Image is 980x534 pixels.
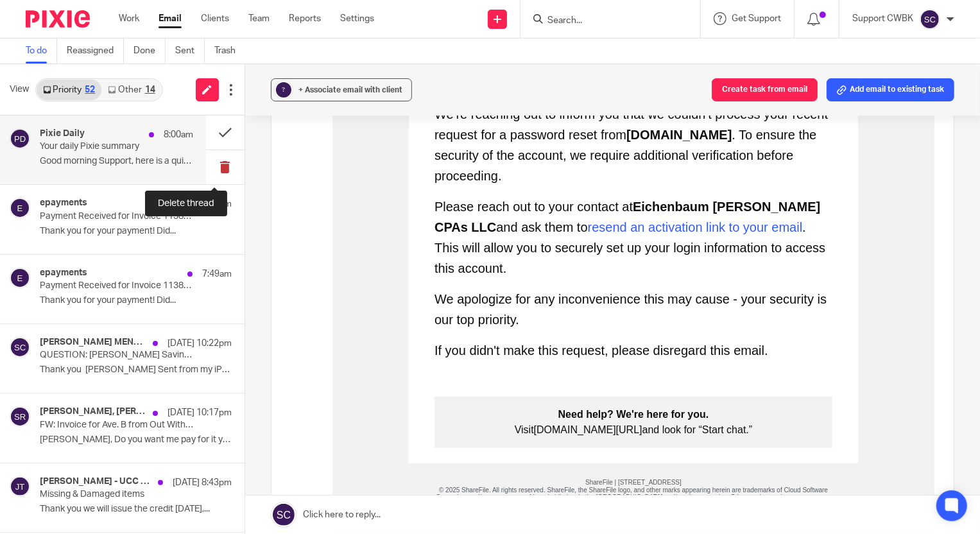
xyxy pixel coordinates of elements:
h4: epayments [40,268,87,279]
td: Please reach out to your contact at and ask them to . This will allow you to securely set up your... [102,187,500,280]
img: svg%3E [10,268,30,288]
span: ShareFile | [STREET_ADDRESS] [253,470,349,477]
p: [PERSON_NAME], Do you want me pay for it you will... [40,435,232,445]
p: Support CWBK [852,12,913,25]
img: svg%3E [10,406,30,427]
div: ? [276,82,291,98]
img: Pixie [26,10,90,28]
img: svg%3E [10,198,30,218]
h4: Pixie Daily [40,128,85,139]
a: Clients [201,12,229,25]
div: 14 [145,85,155,94]
p: 8:00am [164,128,193,141]
a: Priority52 [37,80,101,100]
p: [DATE] 10:22pm [168,337,232,350]
img: svg%3E [920,9,940,30]
a: Reassigned [67,39,124,64]
td: We're reaching out to inform you that we couldn't process your recent request for a password rese... [102,95,500,187]
a: Privacy Policy [305,507,345,514]
a: To do [26,39,57,64]
p: Payment Received for Invoice 113810277 (CRI) [40,211,193,222]
a: [DOMAIN_NAME][URL] [202,415,310,426]
h4: [PERSON_NAME] MENGULOGLU, Me, Mail Delivery Subsystem [40,337,146,348]
p: Thank you for your payment! Did... [40,226,232,237]
a: Reports [289,12,321,25]
td: | [76,454,526,514]
a: Trash [214,39,245,64]
td: If you didn't make this request, please disregard this email. [102,331,500,362]
p: 7:49am [202,268,232,280]
h4: [PERSON_NAME], [PERSON_NAME] [40,406,146,417]
a: Done [133,39,166,64]
a: Terms of Service [256,507,304,514]
p: Missing & Damaged items [40,489,193,500]
p: Your daily Pixie summary [40,141,162,152]
a: Team [248,12,270,25]
img: shareFileLogo2023.png [102,44,214,64]
h4: [PERSON_NAME] - UCC Distributing, [PERSON_NAME], Me [40,476,151,487]
p: Thank you for your payment! Did... [40,295,232,306]
p: Thank you we will issue the credit [DATE],... [40,504,232,515]
p: Payment Received for Invoice 113849044 (CRI) [40,280,193,291]
p: Good morning Support, here is a quick overview... [40,156,193,167]
input: Search [546,15,662,27]
a: Work [119,12,139,25]
p: [DATE] 10:17pm [168,406,232,419]
button: Create task from email [712,78,818,101]
button: ? + Associate email with client [271,78,412,101]
span: View [10,83,29,96]
img: svg%3E [10,476,30,497]
img: svg%3E [10,128,30,149]
a: Settings [340,12,374,25]
a: Other14 [101,80,161,100]
span: Need help? We're here for you. [226,400,377,411]
span: Visit and look for “Start chat.” [182,415,420,426]
h4: epayments [40,198,87,209]
p: QUESTION: [PERSON_NAME] Savings Account Question [40,350,193,361]
button: Add email to existing task [827,78,954,101]
a: Sent [175,39,205,64]
p: [DATE] 8:43pm [173,476,232,489]
span: Get Support [732,14,781,23]
p: FW: Invoice for Ave. B from Out With The Old Junk Removal [40,420,193,431]
td: We apologize for any inconvenience this may cause - your security is our top priority. [102,280,500,331]
img: svg%3E [10,337,30,357]
a: Email [159,12,182,25]
p: Thank you [PERSON_NAME] Sent from my iPhone ... [40,365,232,375]
div: 52 [85,85,95,94]
span: + Associate email with client [298,86,402,94]
p: 7:51am [202,198,232,211]
b: [DOMAIN_NAME] [294,119,399,133]
span: © [107,478,111,485]
a: resend an activation link to your email [255,211,470,225]
span: 2025 ShareFile. All rights reserved. ShareFile, the ShareFile logo, and other marks appearing her... [103,478,499,499]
